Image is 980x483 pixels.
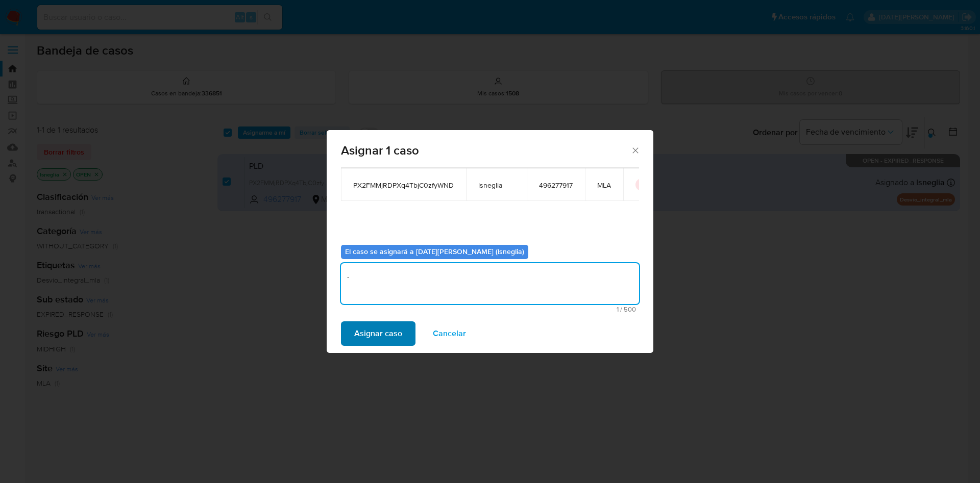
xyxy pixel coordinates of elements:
button: Asignar caso [341,321,415,346]
span: Asignar 1 caso [341,144,630,157]
span: Asignar caso [354,322,402,345]
textarea: . [341,263,639,304]
span: 496277917 [539,181,573,190]
button: Cerrar ventana [630,145,640,155]
button: Cancelar [420,321,479,346]
b: El caso se asignará a [DATE][PERSON_NAME] (lsneglia) [345,246,524,257]
span: PX2FMMjRDPXq4TbjC0zfyWND [353,181,454,190]
button: icon-button [635,179,648,191]
span: Cancelar [433,322,466,345]
span: Máximo 500 caracteres [344,306,636,313]
span: MLA [597,181,611,190]
span: lsneglia [478,181,514,190]
div: assign-modal [327,130,653,353]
